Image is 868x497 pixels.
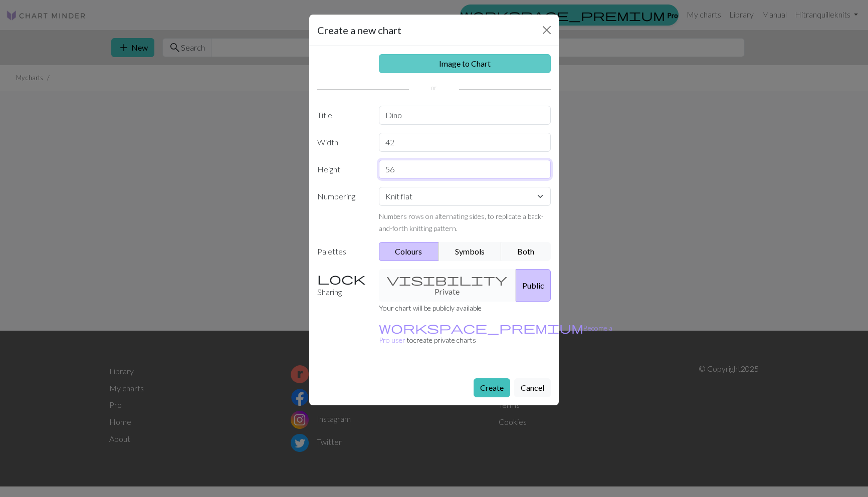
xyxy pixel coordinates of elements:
[501,242,551,261] button: Both
[379,304,482,312] small: Your chart will be publicly available
[379,321,583,335] span: workspace_premium
[311,106,373,125] label: Title
[311,133,373,152] label: Width
[379,242,440,261] button: Colours
[379,324,612,344] small: to create private charts
[514,378,551,397] button: Cancel
[516,269,551,302] button: Public
[317,23,401,38] h5: Create a new chart
[311,160,373,179] label: Height
[474,378,510,397] button: Create
[311,187,373,234] label: Numbering
[379,54,551,73] a: Image to Chart
[311,269,373,302] label: Sharing
[539,22,555,38] button: Close
[439,242,502,261] button: Symbols
[311,242,373,261] label: Palettes
[379,212,544,232] small: Numbers rows on alternating sides, to replicate a back-and-forth knitting pattern.
[379,324,612,344] a: Become a Pro user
